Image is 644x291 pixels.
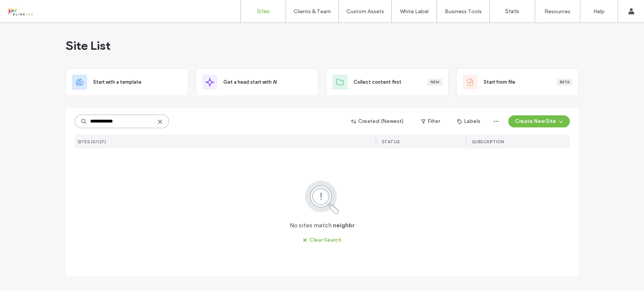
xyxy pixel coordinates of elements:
[557,79,572,86] div: Beta
[93,78,141,86] span: Start with a template
[427,79,442,86] div: New
[400,8,429,15] label: White Label
[544,8,570,15] label: Resources
[450,115,487,127] button: Labels
[290,221,332,230] span: No sites match
[593,8,605,15] label: Help
[17,5,32,12] span: Help
[223,78,277,86] span: Get a head start with AI
[333,221,354,230] span: neighbr
[344,115,410,127] button: Created (Newest)
[508,115,570,127] button: Create New Site
[505,8,519,15] label: Stats
[354,78,401,86] span: Collect content first
[346,8,384,15] label: Custom Assets
[295,179,349,215] img: search.svg
[66,38,111,53] span: Site List
[472,139,504,144] span: SUBSCRIPTION
[78,139,106,144] span: SITES (0/127)
[66,68,188,96] div: Start with a template
[382,139,400,144] span: STATUS
[296,234,348,246] button: Clear Search
[326,68,449,96] div: Collect content firstNew
[445,8,482,15] label: Business Tools
[484,78,515,86] span: Start from file
[257,8,270,15] label: Sites
[294,8,331,15] label: Clients & Team
[456,68,579,96] div: Start from fileBeta
[196,68,318,96] div: Get a head start with AI
[413,115,447,127] button: Filter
